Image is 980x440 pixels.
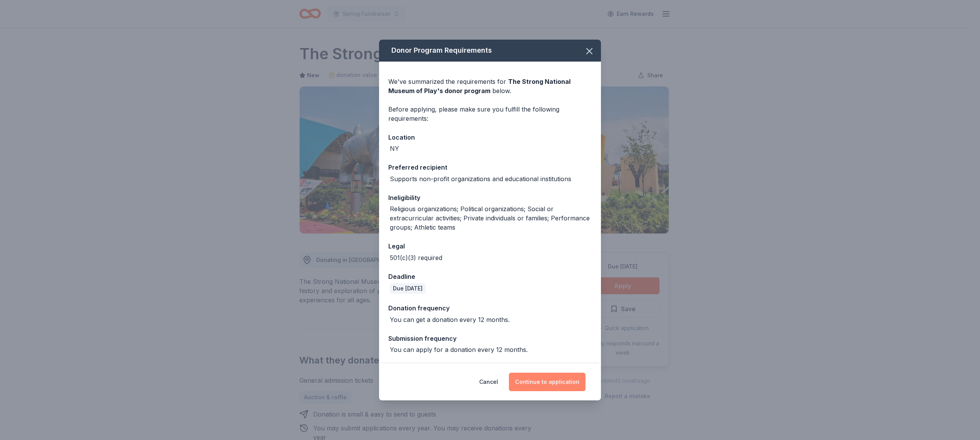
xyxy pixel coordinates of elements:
div: 501(c)(3) required [390,253,442,262]
button: Cancel [479,373,498,391]
div: You can apply for a donation every 12 months. [390,345,528,354]
div: NY [390,144,399,153]
div: Location [388,132,592,142]
div: You can get a donation every 12 months. [390,315,510,324]
div: Ineligibility [388,193,592,203]
div: We've summarized the requirements for below. [388,77,592,95]
div: Due [DATE] [390,283,426,294]
div: Deadline [388,272,592,282]
div: Before applying, please make sure you fulfill the following requirements: [388,105,592,123]
div: Submission frequency [388,333,592,343]
div: Donation frequency [388,303,592,313]
div: Supports non-profit organizations and educational institutions [390,174,571,183]
div: Donor Program Requirements [379,40,601,62]
div: Legal [388,241,592,251]
button: Continue to application [509,373,586,391]
div: Preferred recipient [388,162,592,172]
div: Religious organizations; Political organizations; Social or extracurricular activities; Private i... [390,204,592,232]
